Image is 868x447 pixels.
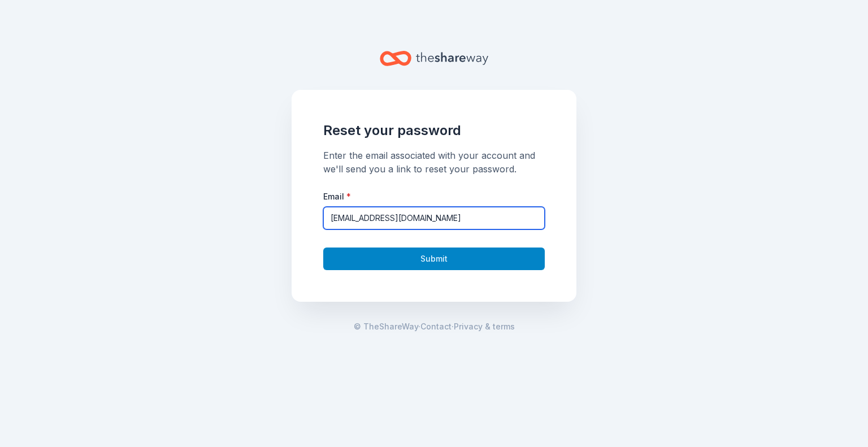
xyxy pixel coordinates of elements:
span: © TheShareWay [354,322,418,331]
label: Email [323,191,351,202]
span: · · [354,320,515,333]
a: Privacy & terms [454,320,515,333]
a: Contact [420,320,452,333]
div: Enter the email associated with your account and we'll send you a link to reset your password. [323,149,545,176]
button: Submit [323,248,545,270]
a: Home [380,45,488,72]
h1: Reset your password [323,121,545,140]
